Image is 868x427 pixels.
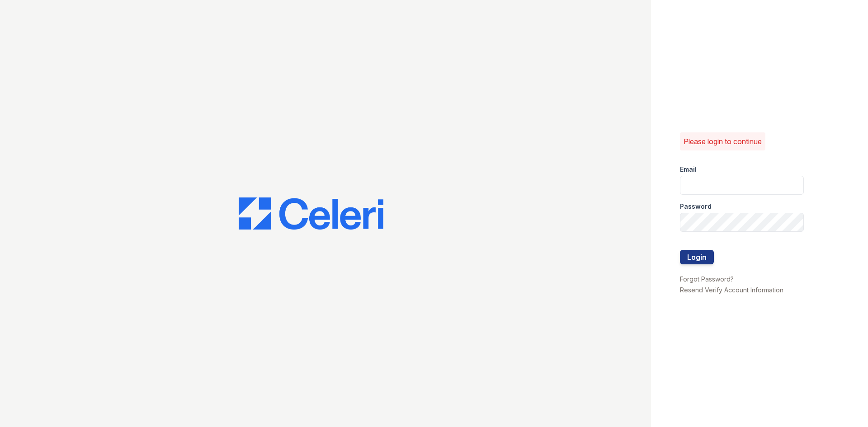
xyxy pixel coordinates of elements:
label: Password [680,202,712,211]
img: CE_Logo_Blue-a8612792a0a2168367f1c8372b55b34899dd931a85d93a1a3d3e32e68fde9ad4.png [239,197,383,230]
button: Login [680,250,714,264]
a: Forgot Password? [680,275,734,283]
label: Email [680,165,697,174]
p: Please login to continue [684,136,762,147]
a: Resend Verify Account Information [680,286,783,294]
